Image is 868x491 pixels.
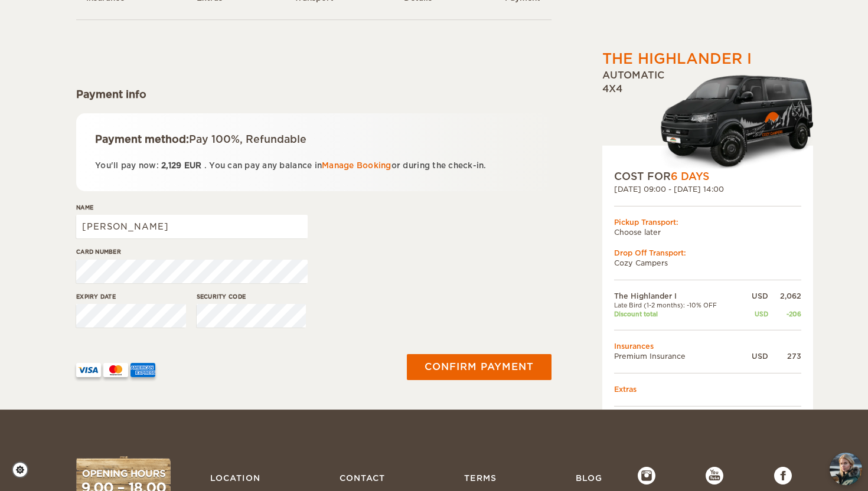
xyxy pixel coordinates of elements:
[407,354,552,380] button: Confirm payment
[614,248,801,258] div: Drop Off Transport:
[334,467,391,489] a: Contact
[602,49,752,69] div: The Highlander I
[614,301,740,309] td: Late Bird (1-2 months): -10% OFF
[768,351,801,361] div: 273
[95,132,533,146] div: Payment method:
[614,341,801,351] td: Insurances
[76,363,101,377] img: VISA
[740,291,768,301] div: USD
[204,467,266,489] a: Location
[614,310,740,318] td: Discount total
[130,363,155,377] img: AMEX
[602,69,813,169] div: Automatic 4x4
[614,291,740,301] td: The Highlander I
[740,310,768,318] div: USD
[650,73,813,169] img: Cozy-3.png
[458,467,502,489] a: Terms
[76,247,308,256] label: Card number
[12,461,36,478] a: Cookie settings
[740,351,768,361] div: USD
[103,363,128,377] img: mastercard
[830,453,862,485] img: Freyja at Cozy Campers
[322,161,391,170] a: Manage Booking
[768,310,801,318] div: -206
[184,161,202,170] span: EUR
[768,291,801,301] div: 2,062
[614,258,801,268] td: Cozy Campers
[614,227,801,237] td: Choose later
[671,171,709,182] span: 6 Days
[95,159,533,172] p: You'll pay now: . You can pay any balance in or during the check-in.
[161,161,181,170] span: 2,129
[189,133,306,145] span: Pay 100%, Refundable
[614,351,740,361] td: Premium Insurance
[76,87,552,102] div: Payment info
[614,384,801,394] td: Extras
[614,169,801,184] div: COST FOR
[570,467,608,489] a: Blog
[614,184,801,194] div: [DATE] 09:00 - [DATE] 14:00
[614,217,801,227] div: Pickup Transport:
[197,292,306,301] label: Security code
[830,453,862,485] button: chat-button
[76,292,186,301] label: Expiry date
[76,203,308,212] label: Name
